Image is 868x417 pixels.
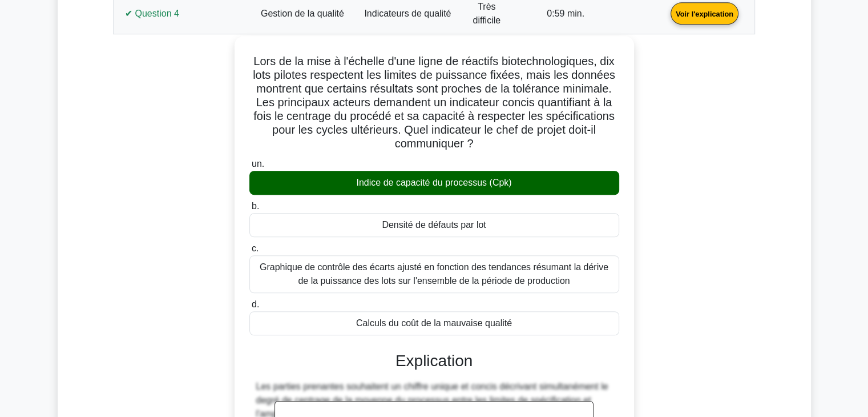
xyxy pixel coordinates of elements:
font: Lors de la mise à l'échelle d'une ligne de réactifs biotechnologiques, dix lots pilotes respecten... [253,55,615,150]
font: Indice de capacité du processus (Cpk) [356,178,511,187]
font: c. [252,243,259,253]
font: un. [252,159,264,169]
font: Graphique de contrôle des écarts ajusté en fonction des tendances résumant la dérive de la puissa... [260,262,608,286]
font: b. [252,201,259,211]
a: Voir l'explication [666,8,743,18]
font: d. [252,299,259,309]
font: Densité de défauts par lot [382,220,486,230]
font: Calculs du coût de la mauvaise qualité [356,318,512,328]
font: Explication [395,352,473,370]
